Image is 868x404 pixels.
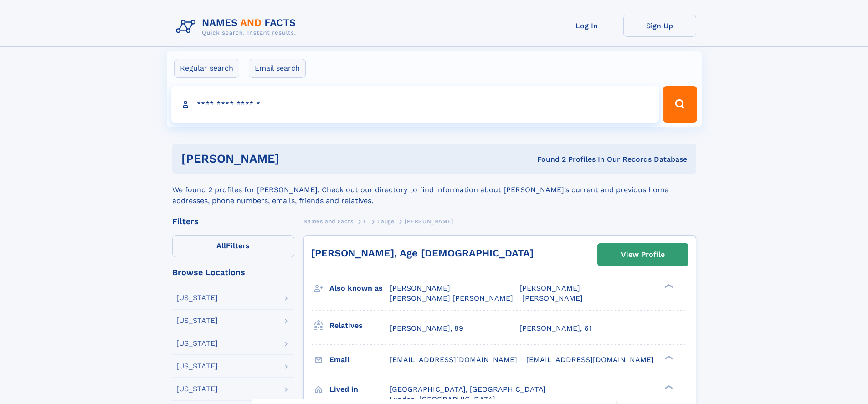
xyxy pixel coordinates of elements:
[176,340,218,347] div: [US_STATE]
[364,218,367,225] span: L
[377,218,394,225] span: Lauge
[172,217,294,225] div: Filters
[390,395,495,404] span: Lynden, [GEOGRAPHIC_DATA]
[408,154,687,164] div: Found 2 Profiles In Our Records Database
[329,352,390,368] h3: Email
[663,354,673,360] div: ❯
[176,385,218,393] div: [US_STATE]
[311,247,534,259] a: [PERSON_NAME], Age [DEMOGRAPHIC_DATA]
[181,153,408,164] h1: [PERSON_NAME]
[663,283,673,289] div: ❯
[550,15,623,37] a: Log In
[623,15,696,37] a: Sign Up
[216,241,226,250] span: All
[171,86,659,123] input: search input
[174,59,239,78] label: Regular search
[663,86,697,123] button: Search Button
[519,323,591,333] a: [PERSON_NAME], 61
[526,355,654,364] span: [EMAIL_ADDRESS][DOMAIN_NAME]
[172,268,294,276] div: Browse Locations
[598,244,688,266] a: View Profile
[519,284,580,292] span: [PERSON_NAME]
[329,281,390,296] h3: Also known as
[329,382,390,397] h3: Lived in
[172,15,303,39] img: Logo Names and Facts
[663,384,673,390] div: ❯
[390,355,517,364] span: [EMAIL_ADDRESS][DOMAIN_NAME]
[522,294,583,302] span: [PERSON_NAME]
[390,284,450,292] span: [PERSON_NAME]
[329,318,390,333] h3: Relatives
[176,317,218,324] div: [US_STATE]
[390,385,546,394] span: [GEOGRAPHIC_DATA], [GEOGRAPHIC_DATA]
[176,294,218,302] div: [US_STATE]
[176,363,218,370] div: [US_STATE]
[172,174,696,206] div: We found 2 profiles for [PERSON_NAME]. Check out our directory to find information about [PERSON_...
[172,235,294,257] label: Filters
[390,323,463,333] a: [PERSON_NAME], 89
[249,59,306,78] label: Email search
[405,218,453,225] span: [PERSON_NAME]
[377,215,394,227] a: Lauge
[390,294,513,302] span: [PERSON_NAME] [PERSON_NAME]
[621,244,665,265] div: View Profile
[303,215,354,227] a: Names and Facts
[364,215,367,227] a: L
